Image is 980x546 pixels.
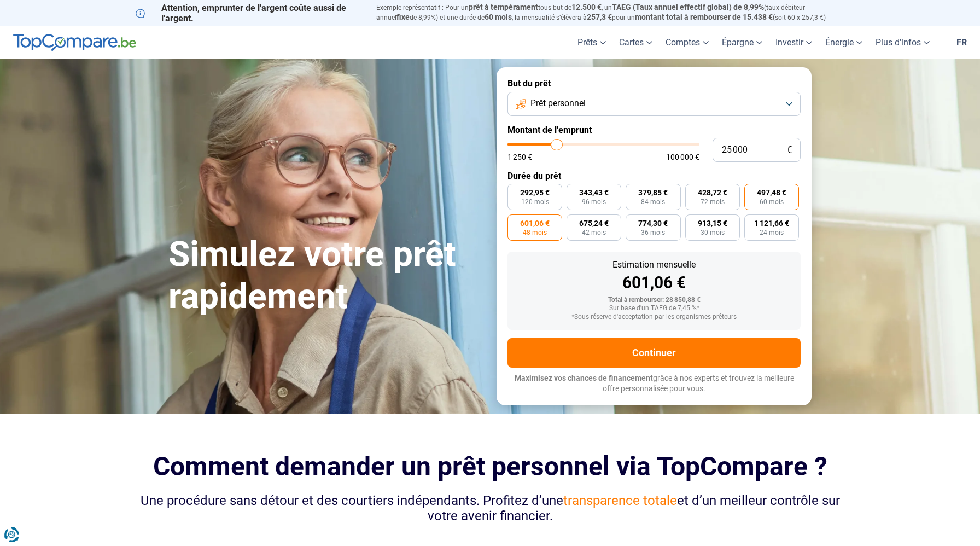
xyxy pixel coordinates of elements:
label: But du prêt [507,78,801,89]
a: Énergie [819,26,869,59]
span: 96 mois [582,199,606,205]
span: 72 mois [701,199,725,205]
div: 601,06 € [516,275,792,291]
a: Épargne [715,26,769,59]
span: Prêt personnel [530,97,586,109]
span: 1 250 € [507,153,532,161]
div: Sur base d'un TAEG de 7,45 %* [516,305,792,312]
span: 100 000 € [666,153,699,161]
div: *Sous réserve d'acceptation par les organismes prêteurs [516,313,792,321]
span: fixe [396,13,410,21]
span: 12.500 € [571,3,602,11]
span: TAEG (Taux annuel effectif global) de 8,99% [612,3,764,11]
span: 497,48 € [757,189,786,196]
p: grâce à nos experts et trouvez la meilleure offre personnalisée pour vous. [507,373,801,394]
span: prêt à tempérament [469,3,538,11]
a: Comptes [659,26,715,59]
span: 257,3 € [587,13,612,21]
label: Durée du prêt [507,171,801,181]
a: Prêts [571,26,612,59]
span: 60 mois [760,199,784,205]
div: Estimation mensuelle [516,260,792,269]
span: 48 mois [523,229,547,236]
a: fr [950,26,973,59]
a: Cartes [612,26,659,59]
div: Une procédure sans détour et des courtiers indépendants. Profitez d’une et d’un meilleur contrôle... [136,493,844,525]
p: Exemple représentatif : Pour un tous but de , un (taux débiteur annuel de 8,99%) et une durée de ... [376,3,844,22]
span: 774,30 € [638,219,668,227]
span: 42 mois [582,229,606,236]
span: montant total à rembourser de 15.438 € [635,13,773,21]
span: 675,24 € [579,219,609,227]
span: 36 mois [641,229,665,236]
p: Attention, emprunter de l'argent coûte aussi de l'argent. [136,3,363,24]
h1: Simulez votre prêt rapidement [168,234,483,318]
span: 343,43 € [579,189,609,196]
span: 30 mois [701,229,725,236]
span: 1 121,66 € [754,219,789,227]
span: 292,95 € [520,189,550,196]
a: Plus d'infos [869,26,936,59]
span: 428,72 € [698,189,727,196]
span: 24 mois [760,229,784,236]
span: 913,15 € [698,219,727,227]
button: Continuer [507,338,801,368]
span: 120 mois [521,199,549,205]
div: Total à rembourser: 28 850,88 € [516,297,792,304]
span: 60 mois [485,13,512,21]
button: Prêt personnel [507,92,801,116]
label: Montant de l'emprunt [507,125,801,135]
span: 84 mois [641,199,665,205]
span: € [787,146,792,155]
span: Maximisez vos chances de financement [515,374,653,382]
h2: Comment demander un prêt personnel via TopCompare ? [136,451,844,481]
img: TopCompare [13,34,136,51]
span: 601,06 € [520,219,550,227]
span: 379,85 € [638,189,668,196]
span: transparence totale [563,493,677,508]
a: Investir [769,26,819,59]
